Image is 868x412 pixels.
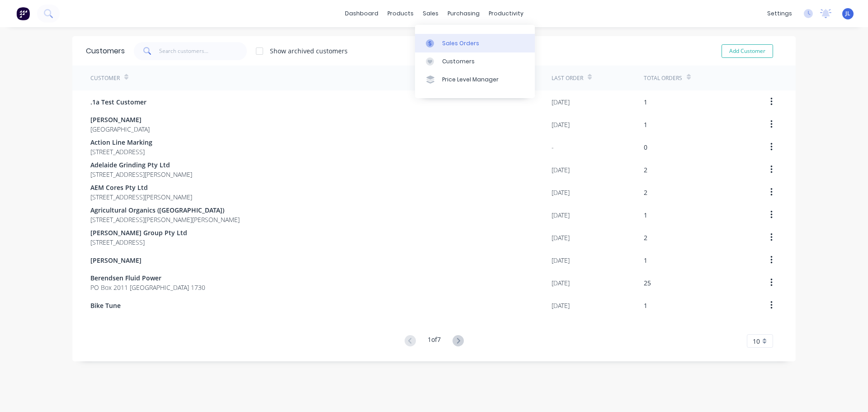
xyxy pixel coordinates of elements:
span: [STREET_ADDRESS] [90,147,152,156]
div: Customers [442,57,475,66]
span: 10 [753,336,760,346]
div: [DATE] [552,97,570,107]
div: 2 [644,188,647,197]
div: Sales Orders [442,39,479,47]
div: 1 [644,210,647,220]
span: [STREET_ADDRESS] [90,237,187,247]
div: [DATE] [552,165,570,175]
span: [PERSON_NAME] [90,115,150,124]
div: [DATE] [552,278,570,288]
span: Adelaide Grinding Pty Ltd [90,160,192,170]
div: sales [418,7,443,20]
button: Add Customer [722,44,773,58]
div: 25 [644,278,651,288]
span: [PERSON_NAME] [90,256,142,265]
span: .1a Test Customer [90,97,146,107]
span: JL [845,9,850,18]
div: products [383,7,418,20]
a: dashboard [340,7,383,20]
span: PO Box 2011 [GEOGRAPHIC_DATA] 1730 [90,283,205,292]
span: [GEOGRAPHIC_DATA] [90,124,150,134]
span: [STREET_ADDRESS][PERSON_NAME] [90,192,192,202]
span: AEM Cores Pty Ltd [90,183,192,192]
span: Agricultural Organics ([GEOGRAPHIC_DATA]) [90,205,240,215]
div: 1 of 7 [428,335,441,348]
div: Last Order [552,74,583,82]
a: Sales Orders [415,34,535,52]
div: [DATE] [552,256,570,265]
div: Total Orders [644,74,682,82]
div: - [552,142,554,152]
span: Berendsen Fluid Power [90,273,205,283]
a: Price Level Manager [415,71,535,89]
div: [DATE] [552,301,570,310]
div: Customer [90,74,120,82]
div: 0 [644,142,647,152]
div: Price Level Manager [442,76,499,84]
div: 1 [644,256,647,265]
div: 1 [644,301,647,310]
div: [DATE] [552,210,570,220]
div: [DATE] [552,120,570,129]
a: Customers [415,52,535,71]
input: Search customers... [159,42,247,60]
span: Bike Tune [90,301,121,310]
span: [PERSON_NAME] Group Pty Ltd [90,228,187,237]
div: Show archived customers [270,46,348,56]
div: 1 [644,97,647,107]
span: [STREET_ADDRESS][PERSON_NAME] [90,170,192,179]
div: settings [763,7,797,20]
div: Customers [86,46,125,57]
div: productivity [484,7,528,20]
div: 2 [644,233,647,242]
img: Factory [16,7,30,20]
div: 1 [644,120,647,129]
div: [DATE] [552,233,570,242]
div: [DATE] [552,188,570,197]
div: 2 [644,165,647,175]
span: [STREET_ADDRESS][PERSON_NAME][PERSON_NAME] [90,215,240,224]
span: Action Line Marking [90,137,152,147]
div: purchasing [443,7,484,20]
